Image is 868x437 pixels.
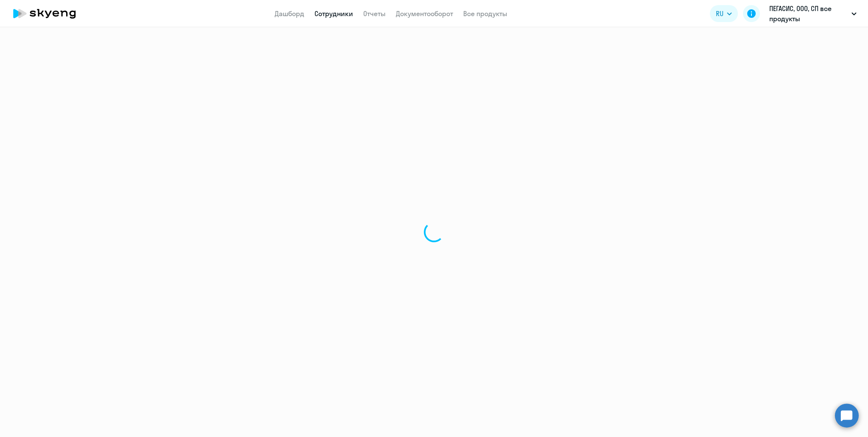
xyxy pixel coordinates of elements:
[275,9,304,18] a: Дашборд
[463,9,507,18] a: Все продукты
[363,9,386,18] a: Отчеты
[710,5,738,22] button: RU
[716,8,723,19] span: RU
[314,9,353,18] a: Сотрудники
[765,3,861,24] button: ПЕГАСИС, ООО, СП все продукты
[769,3,848,24] p: ПЕГАСИС, ООО, СП все продукты
[396,9,453,18] a: Документооборот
